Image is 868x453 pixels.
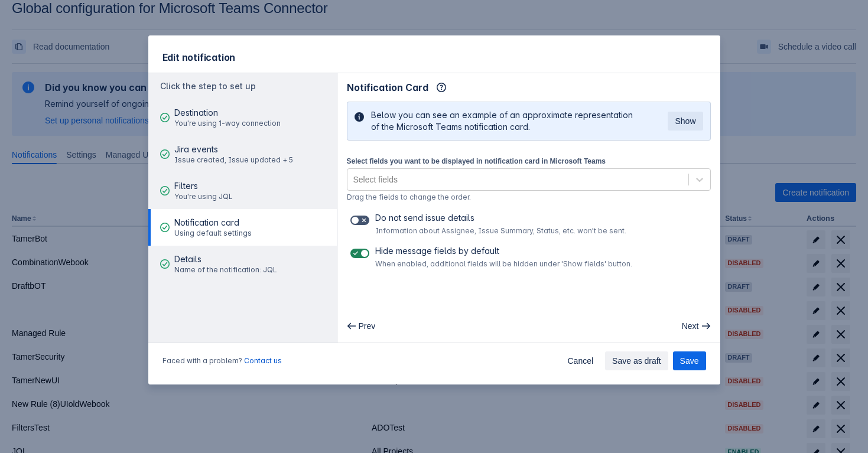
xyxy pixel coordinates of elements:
button: Cancel [560,351,600,370]
button: Prev [342,317,383,335]
button: Next [675,317,716,335]
button: Save as draft [605,351,668,370]
span: good [160,186,170,195]
span: good [160,113,170,122]
span: Save as draft [612,351,661,370]
span: good [160,223,170,232]
label: Select fields you want to be displayed in notification card in Microsoft Teams [347,157,606,166]
span: Drag the fields to change the order. [347,193,471,201]
span: Issue created, Issue updated + 5 [174,155,293,165]
span: Name of the notification: JQL [174,265,277,275]
span: Below you can see an example of an approximate representation [371,109,633,121]
span: Save [680,351,699,370]
span: Notification card [174,217,252,229]
span: Hide message fields by default [375,246,499,256]
span: of the Microsoft Teams notification card. [371,121,633,133]
span: You're using 1-way connection [174,119,281,128]
span: Show [675,112,695,131]
span: Using default settings [174,229,252,238]
span: Cancel [567,351,593,370]
span: Destination [174,107,281,119]
span: When enabled, additional fields will be hidden under 'Show fields' button. [375,259,632,269]
button: Save [673,351,706,370]
span: Filters [174,180,233,192]
a: Contact us [244,356,282,365]
div: Select fields [353,174,398,185]
span: Notification Card [347,80,428,94]
span: Next [682,317,699,335]
button: Show [668,112,703,131]
span: Edit notification [162,51,236,63]
span: Details [174,253,277,265]
span: Prev [359,317,376,335]
span: good [160,259,170,269]
span: Faced with a problem? [162,356,282,366]
span: Click the step to set up [160,81,256,91]
span: Information about Assignee, Issue Summary, Status, etc. won’t be sent. [375,226,626,236]
span: You're using JQL [174,192,233,201]
span: Jira events [174,144,293,155]
span: good [160,149,170,159]
span: Do not send issue details [375,213,474,223]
